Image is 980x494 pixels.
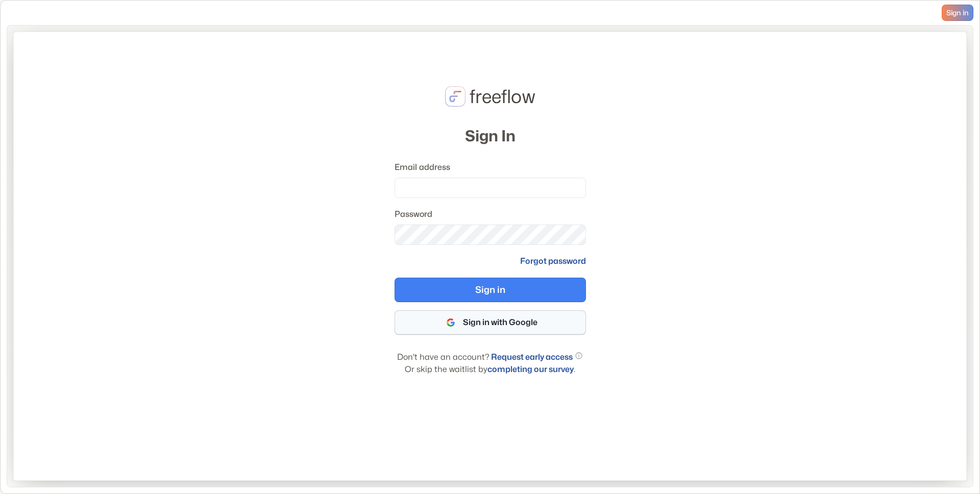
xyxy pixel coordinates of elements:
[470,83,535,110] p: freeflow
[395,351,586,376] p: Don't have an account? Or skip the waitlist by .
[520,255,586,267] a: Forgot password
[395,310,586,335] button: Sign in with Google
[395,278,586,302] button: Sign in
[395,161,580,174] label: Email address
[491,352,573,362] a: Request early access
[946,9,969,17] span: Sign in
[487,364,574,374] a: completing our survey
[395,208,580,220] label: Password
[942,5,973,21] a: Sign in
[465,127,516,145] h2: Sign In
